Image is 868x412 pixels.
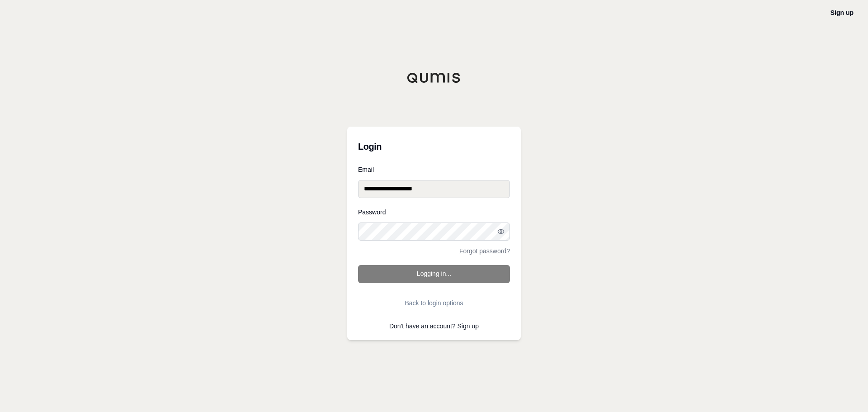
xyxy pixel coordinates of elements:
[458,322,479,330] a: Sign up
[830,9,854,16] a: Sign up
[358,323,510,329] p: Don't have an account?
[358,137,510,156] h3: Login
[358,209,510,215] label: Password
[459,248,510,254] a: Forgot password?
[358,294,510,312] button: Back to login options
[407,72,461,83] img: Qumis
[358,166,510,173] label: Email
